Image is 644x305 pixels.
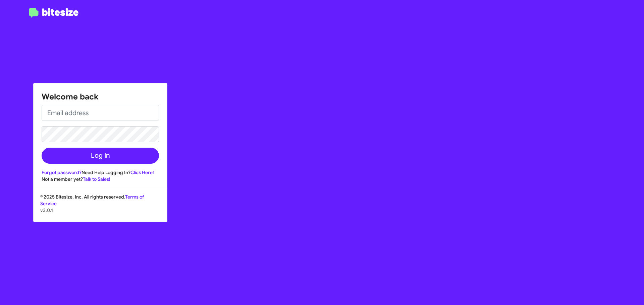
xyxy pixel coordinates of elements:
h1: Welcome back [42,91,159,102]
button: Log In [42,148,159,164]
div: Not a member yet? [42,176,159,182]
input: Email address [42,105,159,121]
a: Click Here! [130,169,154,175]
a: Forgot password? [42,169,82,175]
div: Need Help Logging In? [42,169,159,176]
p: v3.0.1 [40,207,160,214]
div: © 2025 Bitesize, Inc. All rights reserved. [34,194,167,222]
a: Talk to Sales! [83,176,110,182]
